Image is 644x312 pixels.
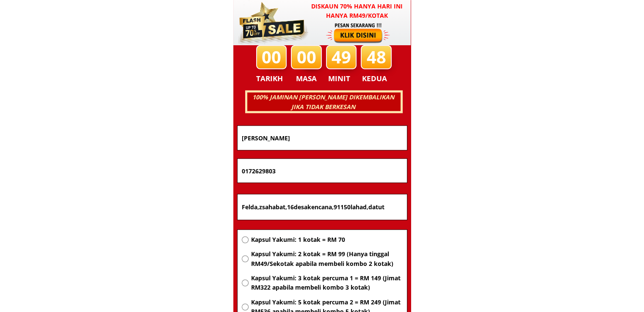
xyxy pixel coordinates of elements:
[251,249,402,268] span: Kapsul Yakumi: 2 kotak = RM 99 (Hanya tinggal RM49/Sekotak apabila membeli kombo 2 kotak)
[251,235,402,244] span: Kapsul Yakumi: 1 kotak = RM 70
[240,194,405,220] input: Alamat
[256,73,292,85] h3: TARIKH
[292,73,321,85] h3: MASA
[328,73,354,85] h3: MINIT
[251,274,402,293] span: Kapsul Yakumi: 3 kotak percuma 1 = RM 149 (Jimat RM322 apabila membeli kombo 3 kotak)
[240,159,405,183] input: Nombor Telefon Bimbit
[303,2,411,21] h3: Diskaun 70% hanya hari ini hanya RM49/kotak
[362,73,390,85] h3: KEDUA
[240,126,405,150] input: Nama penuh
[246,93,400,112] h3: 100% JAMINAN [PERSON_NAME] DIKEMBALIKAN JIKA TIDAK BERKESAN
